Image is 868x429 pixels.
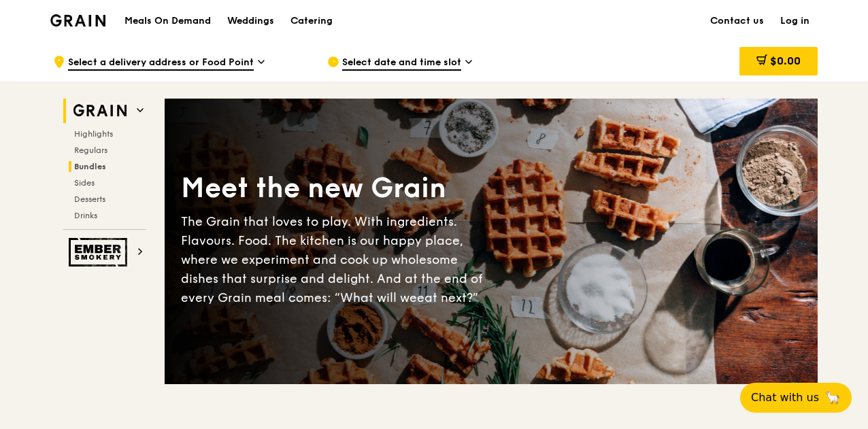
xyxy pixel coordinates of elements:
span: Sides [74,178,95,188]
span: eat next?” [417,290,478,305]
div: Catering [290,1,333,41]
div: Meet the new Grain [181,170,491,207]
a: Log in [772,1,818,41]
a: Catering [282,1,341,41]
span: Chat with us [751,390,819,406]
span: Highlights [74,129,113,139]
span: Select date and time slot [342,56,461,71]
img: Ember Smokery web logo [69,238,131,267]
div: Weddings [227,1,274,41]
a: Contact us [702,1,772,41]
span: Desserts [74,194,105,204]
span: Regulars [74,145,107,155]
span: Select a delivery address or Food Point [68,56,254,71]
span: $0.00 [770,54,801,67]
img: Grain [50,14,105,27]
img: Grain web logo [69,99,131,123]
h1: Meals On Demand [124,14,211,28]
button: Chat with us🦙 [740,383,852,413]
span: Drinks [74,211,97,220]
span: 🦙 [824,390,841,406]
span: Bundles [74,162,106,171]
div: The Grain that loves to play. With ingredients. Flavours. Food. The kitchen is our happy place, w... [181,212,491,307]
a: Weddings [219,1,282,41]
